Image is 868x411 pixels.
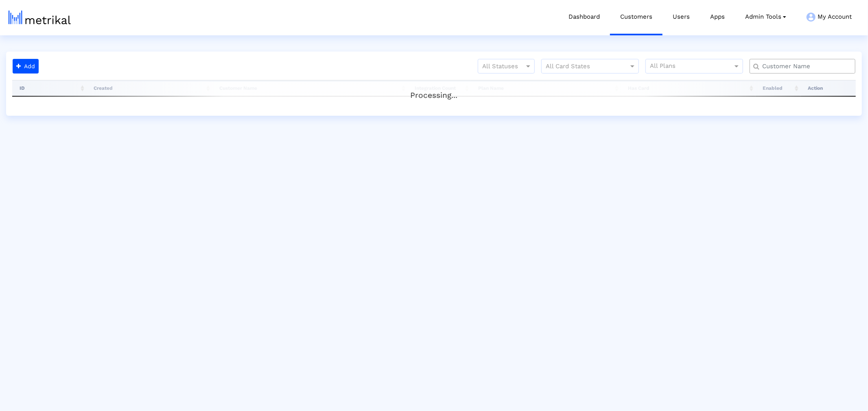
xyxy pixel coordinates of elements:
[800,80,856,96] th: Action
[12,80,86,96] th: ID
[650,61,734,72] input: All Plans
[755,80,800,96] th: Enabled
[807,13,816,22] img: my-account-menu-icon.png
[546,61,620,72] input: All Card States
[621,80,755,96] th: Has Card
[12,82,856,98] div: Processing...
[756,62,852,71] input: Customer Name
[212,80,407,96] th: Customer Name
[13,59,39,74] button: Add
[86,80,212,96] th: Created
[471,80,621,96] th: Plan Name
[407,80,471,96] th: Integration Count
[9,11,71,24] img: metrical-logo-light.png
